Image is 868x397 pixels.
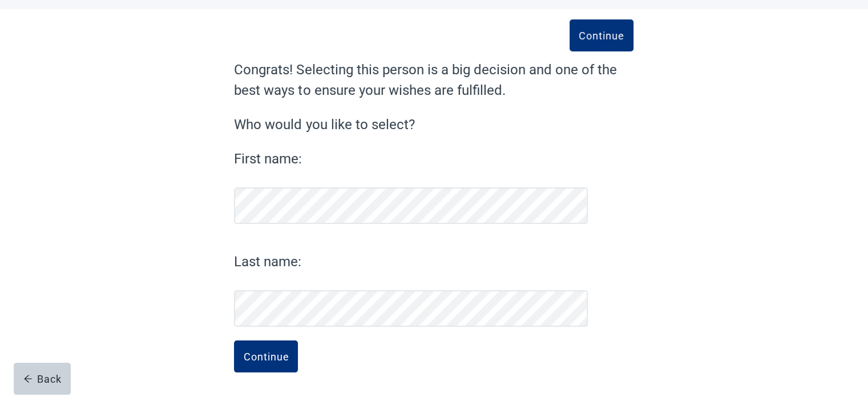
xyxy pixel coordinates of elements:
[234,114,633,135] label: Who would you like to select?
[234,251,588,272] label: Last name:
[243,351,289,362] div: Continue
[234,149,588,169] label: First name:
[23,374,33,383] span: arrow-left
[234,59,633,101] label: Congrats! Selecting this person is a big decision and one of the best ways to ensure your wishes ...
[570,19,633,51] button: Continue
[23,373,62,384] div: Back
[234,340,298,372] button: Continue
[14,363,71,395] button: arrow-leftBack
[579,30,624,41] div: Continue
